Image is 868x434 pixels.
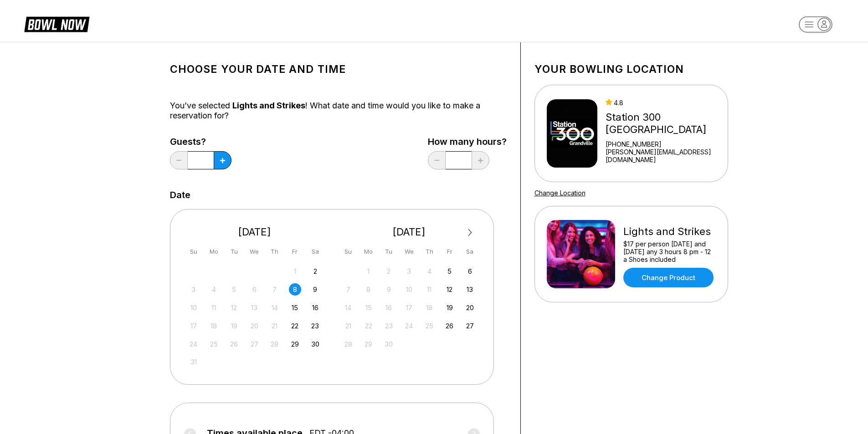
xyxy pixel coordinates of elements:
div: Choose Friday, August 22nd, 2025 [289,320,301,332]
div: Mo [362,245,375,258]
div: Choose Saturday, September 20th, 2025 [464,301,476,314]
label: How many hours? [428,137,507,147]
div: Not available Sunday, August 10th, 2025 [187,301,200,314]
div: Choose Saturday, September 27th, 2025 [464,320,476,332]
div: Choose Friday, September 5th, 2025 [443,265,456,277]
div: Tu [228,245,240,258]
h1: Your bowling location [534,63,728,76]
div: Choose Saturday, August 23rd, 2025 [309,320,321,332]
div: Not available Tuesday, August 5th, 2025 [228,283,240,296]
label: Guests? [170,137,231,147]
a: Change Location [534,189,586,197]
div: Not available Tuesday, September 9th, 2025 [383,283,395,296]
a: Change Product [623,268,714,287]
div: Not available Thursday, August 28th, 2025 [268,338,281,350]
div: Not available Wednesday, September 10th, 2025 [403,283,415,296]
div: Not available Monday, August 18th, 2025 [208,320,220,332]
div: Not available Friday, August 1st, 2025 [289,265,301,277]
div: Not available Thursday, August 7th, 2025 [268,283,281,296]
h1: Choose your Date and time [170,63,507,76]
div: Choose Friday, September 12th, 2025 [443,283,456,296]
div: Station 300 [GEOGRAPHIC_DATA] [606,111,724,136]
div: [DATE] [184,226,325,238]
div: Not available Wednesday, August 6th, 2025 [248,283,261,296]
div: Not available Sunday, September 14th, 2025 [342,301,354,314]
div: Not available Monday, September 1st, 2025 [362,265,375,277]
div: Fr [289,245,301,258]
div: Choose Friday, August 8th, 2025 [289,283,301,296]
label: Date [170,190,190,200]
div: Not available Monday, August 4th, 2025 [208,283,220,296]
div: Not available Thursday, September 25th, 2025 [423,320,436,332]
div: Sa [464,245,476,258]
div: Mo [208,245,220,258]
div: Choose Friday, August 15th, 2025 [289,301,301,314]
div: Not available Monday, August 11th, 2025 [208,301,220,314]
div: Th [423,245,436,258]
div: Su [342,245,354,258]
div: month 2025-09 [341,264,478,350]
div: Not available Monday, September 29th, 2025 [362,338,375,350]
div: We [248,245,261,258]
div: month 2025-08 [186,264,323,368]
div: Not available Sunday, August 3rd, 2025 [187,283,200,296]
div: Sa [309,245,321,258]
div: Not available Sunday, September 21st, 2025 [342,320,354,332]
div: We [403,245,415,258]
div: Not available Monday, September 22nd, 2025 [362,320,375,332]
div: Not available Wednesday, August 20th, 2025 [248,320,261,332]
div: Not available Sunday, September 28th, 2025 [342,338,354,350]
div: Not available Thursday, September 18th, 2025 [423,301,436,314]
span: Lights and Strikes [232,101,305,110]
div: Not available Sunday, September 7th, 2025 [342,283,354,296]
div: Not available Sunday, August 31st, 2025 [187,356,200,368]
div: Lights and Strikes [623,225,716,238]
div: Th [268,245,281,258]
div: Not available Sunday, August 17th, 2025 [187,320,200,332]
div: Not available Sunday, August 24th, 2025 [187,338,200,350]
div: Not available Wednesday, August 27th, 2025 [248,338,261,350]
div: Not available Tuesday, September 23rd, 2025 [383,320,395,332]
div: Choose Friday, September 19th, 2025 [443,301,456,314]
div: Not available Thursday, August 21st, 2025 [268,320,281,332]
div: Su [187,245,200,258]
div: Not available Monday, August 25th, 2025 [208,338,220,350]
div: Not available Thursday, August 14th, 2025 [268,301,281,314]
div: You’ve selected ! What date and time would you like to make a reservation for? [170,101,507,121]
div: Choose Saturday, August 2nd, 2025 [309,265,321,277]
a: [PERSON_NAME][EMAIL_ADDRESS][DOMAIN_NAME] [606,148,724,163]
div: Choose Saturday, September 13th, 2025 [464,283,476,296]
div: Tu [383,245,395,258]
div: Choose Saturday, September 6th, 2025 [464,265,476,277]
div: Fr [443,245,456,258]
div: Not available Tuesday, September 30th, 2025 [383,338,395,350]
div: Choose Friday, September 26th, 2025 [443,320,456,332]
div: Not available Thursday, September 4th, 2025 [423,265,436,277]
div: Not available Tuesday, September 2nd, 2025 [383,265,395,277]
div: Not available Wednesday, September 3rd, 2025 [403,265,415,277]
div: Not available Thursday, September 11th, 2025 [423,283,436,296]
div: Not available Wednesday, August 13th, 2025 [248,301,261,314]
div: 4.8 [606,99,724,107]
button: Next Month [463,225,478,240]
div: [PHONE_NUMBER] [606,140,724,148]
div: [DATE] [339,226,480,238]
div: Not available Tuesday, August 19th, 2025 [228,320,240,332]
div: Not available Tuesday, August 26th, 2025 [228,338,240,350]
div: Not available Tuesday, September 16th, 2025 [383,301,395,314]
div: $17 per person [DATE] and [DATE] any 3 hours 8 pm - 12 a Shoes included [623,240,716,263]
img: Station 300 Grandville [547,99,598,168]
img: Lights and Strikes [547,220,615,288]
div: Choose Saturday, August 9th, 2025 [309,283,321,296]
div: Choose Saturday, August 30th, 2025 [309,338,321,350]
div: Not available Monday, September 8th, 2025 [362,283,375,296]
div: Not available Monday, September 15th, 2025 [362,301,375,314]
div: Not available Wednesday, September 24th, 2025 [403,320,415,332]
div: Not available Tuesday, August 12th, 2025 [228,301,240,314]
div: Not available Wednesday, September 17th, 2025 [403,301,415,314]
div: Choose Saturday, August 16th, 2025 [309,301,321,314]
div: Choose Friday, August 29th, 2025 [289,338,301,350]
